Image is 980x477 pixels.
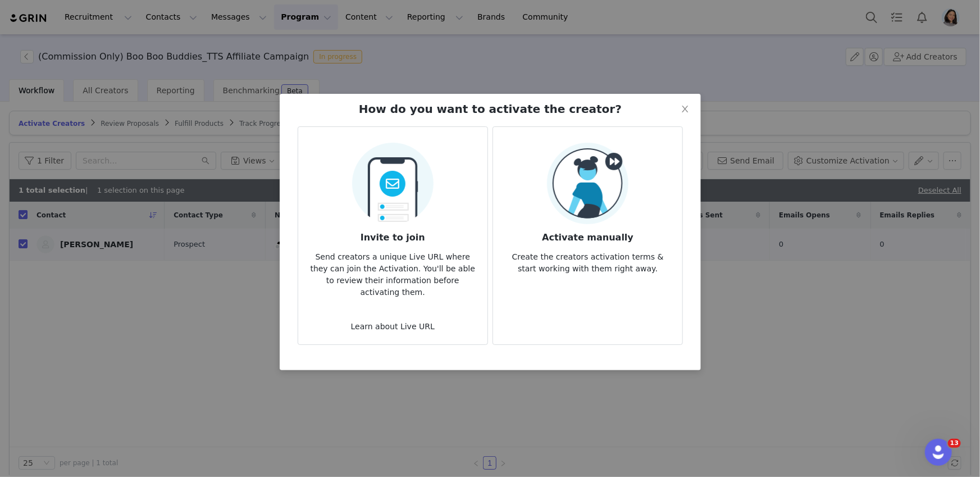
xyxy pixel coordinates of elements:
[925,439,952,466] iframe: Intercom live chat
[307,244,478,298] p: Send creators a unique Live URL where they can join the Activation. You'll be able to review thei...
[307,224,478,244] h3: Invite to join
[350,322,434,331] a: Learn about Live URL
[502,244,673,275] p: Create the creators activation terms & start working with them right away.
[681,105,690,113] i: icon: close
[669,94,701,125] button: Close
[358,101,621,117] h2: How do you want to activate the creator?
[352,136,433,224] img: Send Email
[547,143,628,224] img: Manual
[502,224,673,244] h3: Activate manually
[948,439,961,448] span: 13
